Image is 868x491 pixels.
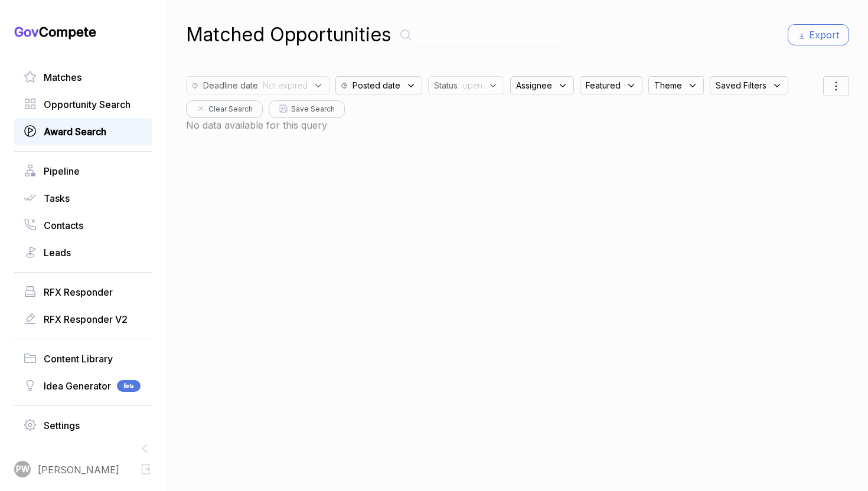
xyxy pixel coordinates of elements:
a: Matches [24,70,143,84]
span: Save Search [291,104,335,114]
span: Tasks [44,191,70,205]
a: Idea GeneratorBeta [24,379,143,393]
button: Export [788,24,849,45]
span: Theme [654,79,682,91]
span: Matches [44,70,81,84]
a: Content Library [24,352,143,366]
a: Opportunity Search [24,97,143,112]
a: Award Search [24,125,143,139]
span: Pipeline [44,164,80,178]
span: Status [434,79,458,91]
span: Opportunity Search [44,97,130,112]
button: Save Search [269,100,345,118]
button: Clear Search [186,100,263,118]
span: Contacts [44,218,83,233]
span: Assignee [516,79,552,91]
h1: Compete [14,24,152,40]
span: Leads [44,245,71,260]
span: Posted date [353,79,400,91]
a: Tasks [24,191,143,205]
span: : Not expired [258,79,308,91]
span: [PERSON_NAME] [38,463,119,477]
span: Clear Search [208,104,253,114]
a: Settings [24,418,143,433]
span: Settings [44,418,80,433]
span: Saved Filters [716,79,766,91]
span: RFX Responder V2 [44,312,128,326]
span: Gov [14,24,39,40]
a: RFX Responder V2 [24,312,143,326]
span: RFX Responder [44,285,113,299]
a: Contacts [24,218,143,233]
span: Content Library [44,352,113,366]
span: Beta [117,380,141,392]
div: No data available for this query [186,118,849,132]
span: Deadline date [203,79,258,91]
span: Idea Generator [44,379,111,393]
h1: Matched Opportunities [186,21,391,49]
span: Award Search [44,125,106,139]
a: Leads [24,245,143,260]
span: Featured [586,79,621,91]
span: : open [458,79,482,91]
a: RFX Responder [24,285,143,299]
span: PW [16,463,30,476]
a: Pipeline [24,164,143,178]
